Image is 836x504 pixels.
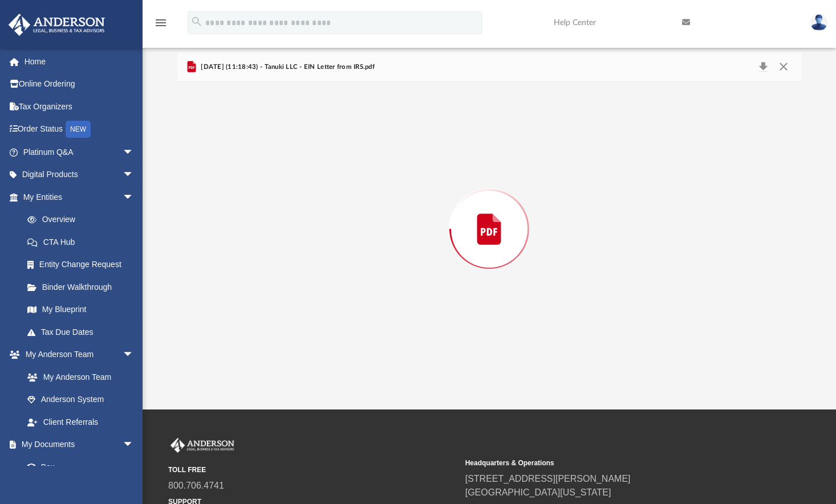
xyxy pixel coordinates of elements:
a: Tax Due Dates [16,321,151,343]
i: search [190,15,203,28]
img: User Pic [810,14,827,31]
div: NEW [66,121,91,138]
a: My Anderson Team [16,366,140,388]
small: Headquarters & Operations [465,458,754,468]
a: [GEOGRAPHIC_DATA][US_STATE] [465,487,611,497]
img: Anderson Advisors Platinum Portal [168,438,237,453]
button: Close [773,59,794,75]
button: Download [753,59,773,75]
a: Anderson System [16,388,145,411]
a: Overview [16,208,151,231]
a: Binder Walkthrough [16,276,151,298]
a: Digital Productsarrow_drop_down [8,163,151,186]
a: My Anderson Teamarrow_drop_down [8,343,145,366]
a: My Blueprint [16,298,145,321]
span: arrow_drop_down [123,433,145,457]
a: My Documentsarrow_drop_down [8,433,145,456]
a: Tax Organizers [8,95,151,118]
img: Anderson Advisors Platinum Portal [5,14,108,36]
a: Client Referrals [16,411,145,433]
a: My Entitiesarrow_drop_down [8,186,151,208]
a: CTA Hub [16,231,151,253]
span: arrow_drop_down [123,343,145,367]
a: Home [8,50,151,73]
a: Order StatusNEW [8,118,151,141]
a: [STREET_ADDRESS][PERSON_NAME] [465,474,631,483]
span: arrow_drop_down [123,186,145,209]
span: [DATE] (11:18:43) - Tanuki LLC - EIN Letter from IRS.pdf [198,62,375,72]
span: arrow_drop_down [123,141,145,164]
a: 800.706.4741 [168,481,224,490]
div: Preview [177,52,801,376]
span: arrow_drop_down [123,163,145,187]
a: Entity Change Request [16,253,151,276]
small: TOLL FREE [168,465,457,475]
a: Platinum Q&Aarrow_drop_down [8,141,151,163]
a: menu [154,22,168,30]
i: menu [154,16,168,30]
a: Online Ordering [8,73,151,96]
a: Box [16,456,140,478]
